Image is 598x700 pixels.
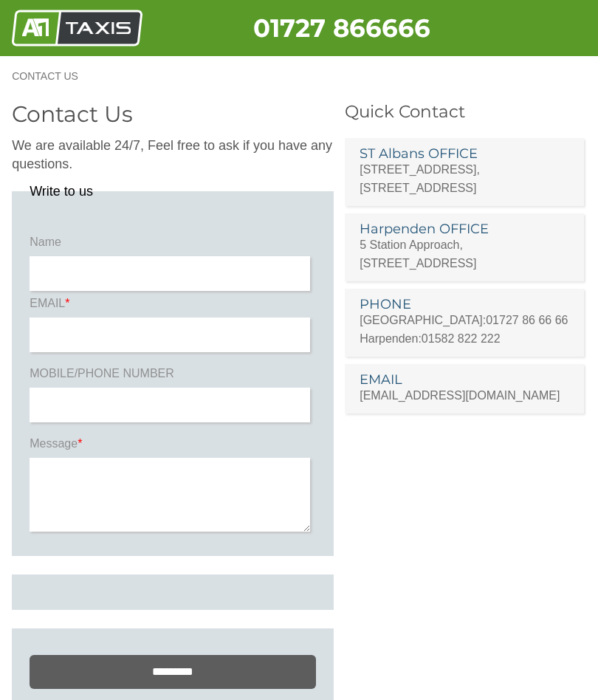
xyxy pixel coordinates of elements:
p: [STREET_ADDRESS], [STREET_ADDRESS] [360,160,568,197]
img: A1 Taxis [12,10,142,47]
legend: Write to us [30,185,93,198]
a: Contact Us [12,71,93,81]
h3: ST Albans OFFICE [360,147,568,160]
h3: Harpenden OFFICE [360,222,568,236]
p: [GEOGRAPHIC_DATA]: [360,311,568,329]
a: 01727 86 66 66 [486,314,568,326]
p: Harpenden: [360,329,568,348]
label: Name [30,234,315,256]
p: 5 Station Approach, [STREET_ADDRESS] [360,236,568,272]
label: MOBILE/PHONE NUMBER [30,366,315,388]
label: Message [30,436,315,458]
p: We are available 24/7, Feel free to ask if you have any questions. [12,137,333,174]
a: Nav [544,86,580,124]
h3: PHONE [360,298,568,311]
a: 01727 866666 [253,13,430,44]
a: [EMAIL_ADDRESS][DOMAIN_NAME] [360,389,560,402]
a: 01582 822 222 [422,332,501,345]
h3: EMAIL [360,373,568,386]
h3: Quick Contact [345,103,586,120]
h2: Contact Us [12,103,333,126]
label: EMAIL [30,295,315,318]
